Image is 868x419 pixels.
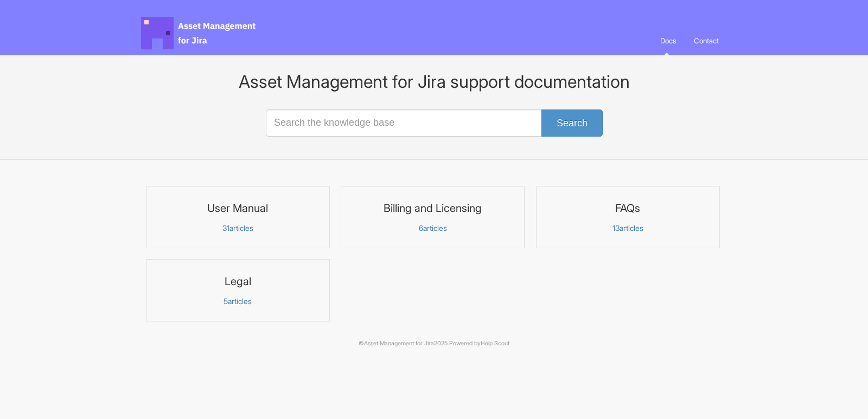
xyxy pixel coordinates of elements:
a: Billing and Licensing 6articles [341,186,525,248]
button: Search [541,109,603,137]
p: © 2025. [141,339,727,349]
a: Docs [652,26,684,55]
span: 13 [612,223,620,233]
p: articles [153,223,323,233]
span: 6 [419,223,423,233]
a: Help Scout [481,340,509,347]
h3: Billing and Licensing [348,201,518,215]
a: Legal 5articles [146,259,330,321]
span: Powered by [449,340,509,347]
p: articles [543,223,713,233]
a: Contact [686,26,727,55]
span: Asset Management for Jira Docs [141,17,257,49]
input: Search the knowledge base [266,109,602,137]
a: Asset Management for Jira [364,340,434,347]
h3: User Manual [153,201,323,215]
span: 5 [224,296,228,306]
a: User Manual 31articles [146,186,330,248]
h3: Legal [153,274,323,288]
span: 31 [222,223,229,233]
p: articles [348,223,518,233]
h3: FAQs [543,201,713,215]
p: articles [153,296,323,306]
span: Search [557,118,588,128]
a: FAQs 13articles [536,186,720,248]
